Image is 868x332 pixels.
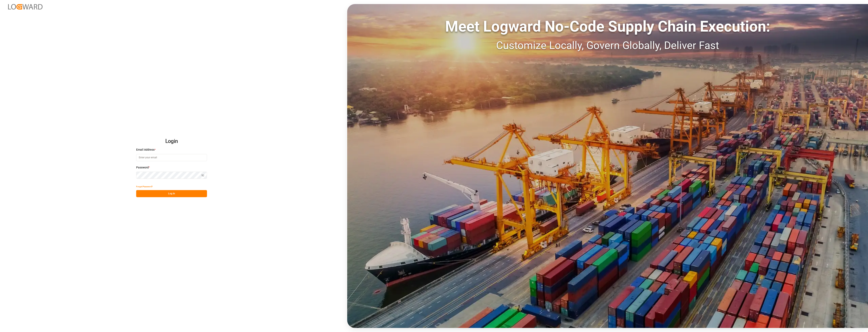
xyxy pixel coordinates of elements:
div: Customize Locally, Govern Globally, Deliver Fast [347,38,868,53]
img: Logward_new_orange.png [8,4,42,10]
h2: Login [136,135,207,148]
button: Log In [136,190,207,197]
div: Meet Logward No-Code Supply Chain Execution: [347,15,868,38]
button: Forgot Password? [136,183,153,190]
span: Password [136,165,149,170]
input: Enter your email [136,154,207,161]
span: Email Address [136,148,155,152]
